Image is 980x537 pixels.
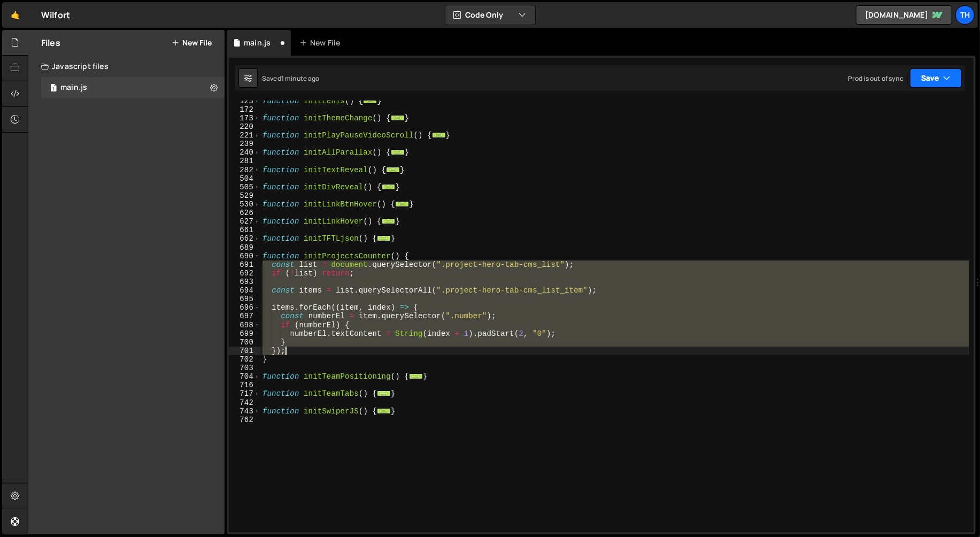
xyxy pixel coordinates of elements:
div: 504 [229,174,260,183]
span: ... [409,373,423,379]
div: 505 [229,183,260,191]
div: 717 [229,389,260,398]
div: 529 [229,191,260,200]
span: ... [381,184,395,190]
span: ... [395,201,409,207]
div: Wilfort [41,9,70,21]
div: 1 minute ago [281,74,320,83]
div: main.js [60,83,87,93]
div: 16468/44594.js [41,77,225,98]
div: 697 [229,312,260,320]
div: 698 [229,321,260,329]
div: Prod is out of sync [848,74,904,83]
div: New File [299,37,344,48]
div: 702 [229,355,260,364]
button: Code Only [445,5,535,25]
div: 661 [229,226,260,234]
div: 694 [229,286,260,295]
div: Javascript files [28,56,225,77]
div: 220 [229,122,260,131]
span: ... [377,390,391,396]
span: ... [432,132,446,138]
div: main.js [244,37,271,48]
a: 🤙 [2,2,28,28]
div: 123 [229,97,260,105]
div: 172 [229,105,260,114]
span: ... [391,149,405,155]
span: 1 [50,85,57,93]
h2: Files [41,37,60,49]
div: 701 [229,347,260,355]
div: 704 [229,372,260,381]
div: 239 [229,140,260,148]
div: 743 [229,407,260,416]
span: ... [391,115,405,121]
span: ... [381,218,395,224]
button: New File [172,39,212,47]
div: 695 [229,295,260,303]
div: 530 [229,200,260,209]
div: 221 [229,131,260,140]
div: 173 [229,114,260,122]
div: 689 [229,243,260,252]
div: 762 [229,416,260,424]
span: ... [363,97,377,103]
div: 696 [229,303,260,312]
div: 662 [229,234,260,243]
a: [DOMAIN_NAME] [856,5,952,25]
div: 626 [229,209,260,217]
div: 690 [229,252,260,260]
div: 699 [229,329,260,338]
button: Save [910,68,962,88]
span: ... [386,166,400,172]
div: 627 [229,217,260,226]
a: Th [955,5,975,25]
span: ... [377,235,391,241]
div: 692 [229,269,260,278]
div: 281 [229,157,260,165]
div: 700 [229,338,260,347]
div: 691 [229,260,260,269]
div: 240 [229,148,260,157]
div: 716 [229,381,260,389]
span: ... [377,408,391,413]
div: Saved [262,74,320,83]
div: 742 [229,398,260,407]
div: 693 [229,278,260,286]
div: 703 [229,364,260,372]
div: 282 [229,166,260,174]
